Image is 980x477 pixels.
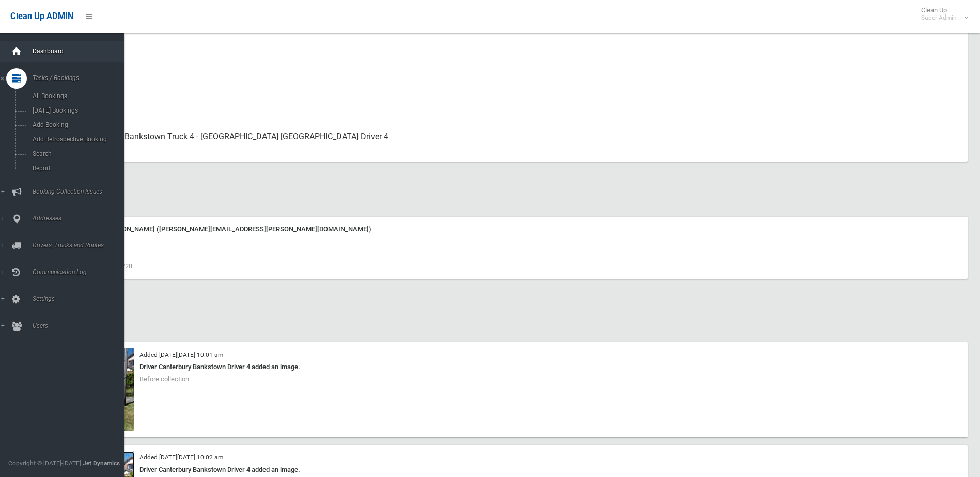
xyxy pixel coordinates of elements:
[139,351,223,358] small: Added [DATE][DATE] 10:01 am
[72,464,961,476] div: Driver Canterbury Bankstown Driver 4 added an image.
[29,136,123,143] span: Add Retrospective Booking
[29,74,132,82] span: Tasks / Bookings
[29,188,132,195] span: Booking Collection Issues
[83,31,959,44] small: Items
[29,268,132,276] span: Communication Log
[29,121,123,129] span: Add Booking
[83,124,959,162] div: Canterbury Bankstown Truck 4 - [GEOGRAPHIC_DATA] [GEOGRAPHIC_DATA] Driver 4
[83,143,959,155] small: Assigned To
[139,375,189,383] span: Before collection
[83,459,120,467] strong: Jet Dynamics
[72,223,961,235] div: Note from [PERSON_NAME] ([PERSON_NAME][EMAIL_ADDRESS][PERSON_NAME][DOMAIN_NAME])
[83,106,959,118] small: Status
[29,295,132,303] span: Settings
[29,92,123,100] span: All Bookings
[29,242,132,249] span: Drivers, Trucks and Routes
[916,6,967,22] span: Clean Up
[921,14,957,22] small: Super Admin
[72,361,961,373] div: Driver Canterbury Bankstown Driver 4 added an image.
[29,215,132,222] span: Addresses
[72,235,961,248] div: [DATE] 11:48 am
[45,187,968,200] h2: Notes
[10,11,73,21] span: Clean Up ADMIN
[83,69,959,81] small: Oversized
[29,322,132,329] span: Users
[29,47,132,55] span: Dashboard
[83,87,959,124] div: Collected
[8,459,81,467] span: Copyright © [DATE]-[DATE]
[83,50,959,87] div: No
[139,454,223,461] small: Added [DATE][DATE] 10:02 am
[45,312,968,325] h2: Images
[29,150,123,157] span: Search
[29,165,123,172] span: Report
[29,107,123,114] span: [DATE] Bookings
